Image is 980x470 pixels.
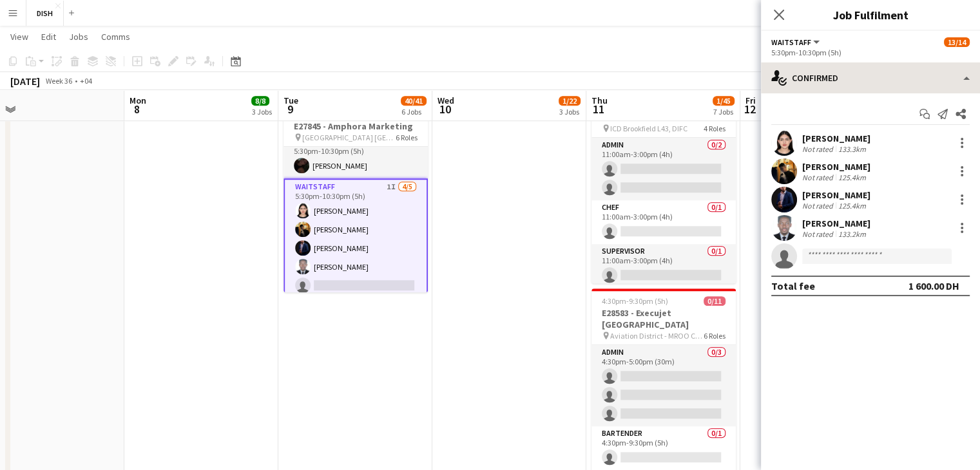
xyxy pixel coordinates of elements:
[36,28,61,45] a: Edit
[713,107,734,117] div: 7 Jobs
[10,31,28,42] span: View
[283,95,298,106] span: Tue
[610,124,687,133] span: ICD Brookfield L43, DIFC
[282,102,298,117] span: 9
[130,95,146,106] span: Mon
[591,426,736,470] app-card-role: Bartender0/14:30pm-9:30pm (5h)
[610,331,704,341] span: Aviation District - MROO C21-C22, [GEOGRAPHIC_DATA] World Cen
[401,96,427,106] span: 40/41
[908,279,959,292] div: 1 600.00 DH
[713,96,735,106] span: 1/45
[80,76,92,86] div: +04
[836,173,869,182] div: 125.4km
[944,37,970,47] span: 13/14
[64,28,93,45] a: Jobs
[436,102,454,117] span: 10
[559,96,581,106] span: 1/22
[602,296,668,306] span: 4:30pm-9:30pm (5h)
[802,229,836,239] div: Not rated
[128,102,146,117] span: 8
[591,93,736,283] app-job-card: 11:00am-3:00pm (4h)0/5E28570 - The Hustlers ICD Brookfield L43, DIFC4 RolesAdmin0/211:00am-3:00pm...
[591,345,736,426] app-card-role: Admin0/34:30pm-5:00pm (30m)
[590,102,608,117] span: 11
[802,161,870,173] div: [PERSON_NAME]
[591,95,608,106] span: Thu
[283,120,428,132] h3: E27845 - Amphora Marketing
[771,279,815,292] div: Total fee
[745,95,756,106] span: Fri
[5,28,34,45] a: View
[302,133,396,142] span: [GEOGRAPHIC_DATA] [GEOGRAPHIC_DATA]
[283,135,428,178] app-card-role: Supervisor1/15:30pm-10:30pm (5h)[PERSON_NAME]
[704,296,725,306] span: 0/11
[771,37,811,47] span: Waitstaff
[26,1,64,26] button: DISH
[591,307,736,330] h3: E28583 - Execujet [GEOGRAPHIC_DATA]
[69,31,88,42] span: Jobs
[704,331,725,341] span: 6 Roles
[802,218,870,229] div: [PERSON_NAME]
[559,107,580,117] div: 3 Jobs
[802,173,836,182] div: Not rated
[101,31,130,42] span: Comms
[41,31,56,42] span: Edit
[836,201,869,211] div: 125.4km
[437,95,454,106] span: Wed
[836,144,869,154] div: 133.3km
[836,229,869,239] div: 133.2km
[401,107,426,117] div: 6 Jobs
[10,75,40,88] div: [DATE]
[591,138,736,200] app-card-role: Admin0/211:00am-3:00pm (4h)
[704,124,725,133] span: 4 Roles
[802,144,836,154] div: Not rated
[802,189,870,201] div: [PERSON_NAME]
[761,62,980,93] div: Confirmed
[251,96,269,106] span: 8/8
[744,102,756,117] span: 12
[771,37,821,47] button: Waitstaff
[802,133,870,144] div: [PERSON_NAME]
[802,201,836,211] div: Not rated
[591,200,736,244] app-card-role: Chef0/111:00am-3:00pm (4h)
[761,6,980,23] h3: Job Fulfilment
[43,76,75,86] span: Week 36
[252,107,272,117] div: 3 Jobs
[283,178,428,299] app-card-role: Waitstaff1I4/55:30pm-10:30pm (5h)[PERSON_NAME][PERSON_NAME][PERSON_NAME][PERSON_NAME]
[591,244,736,288] app-card-role: Supervisor0/111:00am-3:00pm (4h)
[283,102,428,292] app-job-card: 5:30pm-10:30pm (5h)13/14E27845 - Amphora Marketing [GEOGRAPHIC_DATA] [GEOGRAPHIC_DATA]6 Roles[PER...
[396,133,418,142] span: 6 Roles
[96,28,135,45] a: Comms
[771,48,970,57] div: 5:30pm-10:30pm (5h)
